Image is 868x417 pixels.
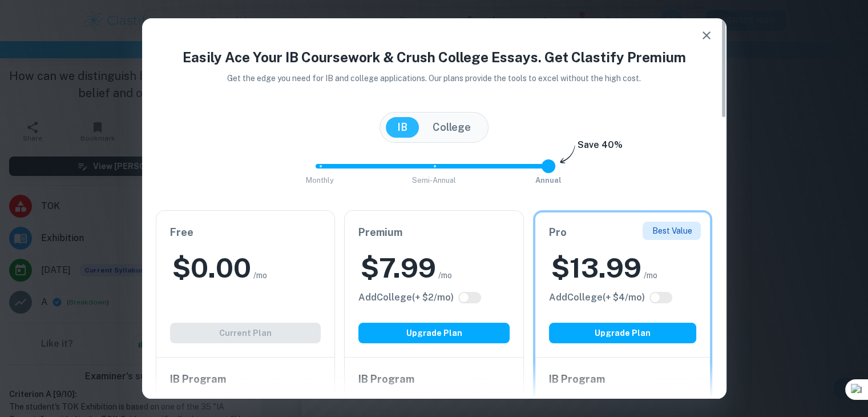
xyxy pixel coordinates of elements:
[412,176,456,185] span: Semi-Annual
[438,269,452,282] span: /mo
[560,145,575,165] img: subscription-arrow.svg
[358,323,510,343] button: Upgrade Plan
[170,224,321,240] h6: Free
[644,269,657,282] span: /mo
[361,250,436,286] h2: $ 7.99
[551,250,641,286] h2: $ 13.99
[172,250,251,286] h2: $ 0.00
[549,323,697,343] button: Upgrade Plan
[549,224,697,240] h6: Pro
[652,224,692,237] p: Best Value
[358,291,454,304] h6: Click to see all the additional College features.
[549,291,645,304] h6: Click to see all the additional College features.
[358,224,510,240] h6: Premium
[578,138,623,158] h6: Save 40%
[156,47,713,67] h4: Easily Ace Your IB Coursework & Crush College Essays. Get Clastify Premium
[535,176,562,185] span: Annual
[253,269,267,282] span: /mo
[421,117,482,138] button: College
[211,72,657,85] p: Get the edge you need for IB and college applications. Our plans provide the tools to excel witho...
[386,117,419,138] button: IB
[306,176,334,185] span: Monthly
